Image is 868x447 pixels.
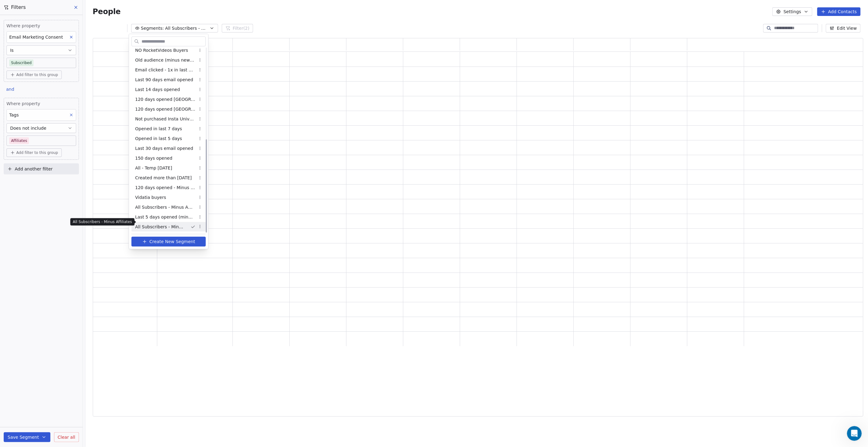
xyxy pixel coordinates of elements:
span: NO RocketVideos Buyers [135,47,188,54]
div: We appreciate your understanding as we work to improve our system. If you have any other queries,... [10,181,96,205]
button: go back [4,2,16,14]
span: Vidatia buyers [135,194,166,201]
span: Last 14 days opened [135,86,180,93]
span: Opened in last 5 days [135,136,182,142]
div: Close [108,2,119,13]
span: 120 days opened [GEOGRAPHIC_DATA] [135,106,195,113]
span: All Subscribers - Minus Affiliates [135,224,186,230]
span: Created more than [DATE] [135,175,192,181]
span: Last 90 days email opened [135,77,193,83]
button: Emoji picker [10,201,14,206]
span: All Subscribers - Minus Affiliates [135,204,195,211]
p: All Subscribers - Minus Affiliates [73,220,132,224]
img: Profile image for Fin [18,3,27,13]
span: 120 days opened - Minus affiliates [135,185,195,191]
span: Last 30 days email opened [135,145,193,152]
button: Gif picker [19,201,24,206]
button: Upload attachment [29,201,34,206]
div: We would like to assure you that we are implementing measures to prevent this from happening agai... [10,100,96,178]
div: There was a temporary API failure with a third-party email validation service we use. This caused... [10,7,96,97]
button: Send a message… [105,198,115,208]
span: Not purchased Insta Universaty yet [135,116,195,122]
span: Old audience (minus new RV buyers) [135,57,195,63]
span: Create New Segment [149,239,195,245]
button: Create New Segment [131,237,206,246]
button: Home [96,2,108,14]
span: Opened in last 7 days [135,126,182,132]
span: 120 days opened [GEOGRAPHIC_DATA]/Kit [135,96,195,103]
iframe: Intercom live chat [847,426,862,441]
textarea: Message… [5,188,118,198]
span: Email clicked - 1x in last 1 day [135,67,195,73]
span: All - Temp [DATE] [135,165,172,171]
span: 150 days opened [135,155,172,162]
h1: Fin [30,6,37,10]
span: Last 5 days opened (minus affiliates) [135,214,195,220]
